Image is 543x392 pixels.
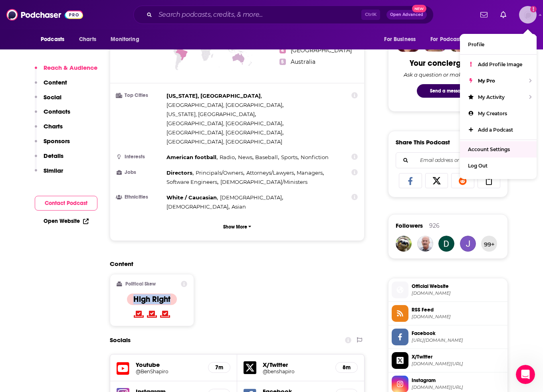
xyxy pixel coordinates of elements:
span: Logged in as joey.bonafede [519,6,537,24]
h3: Top Cities [117,93,163,98]
a: Charts [74,32,101,47]
a: Account Settings [460,141,537,158]
span: Australia [291,58,315,65]
button: 99+ [481,236,497,252]
span: feeds.megaphone.fm [412,314,504,320]
button: Charts [35,122,63,137]
a: Official Website[DOMAIN_NAME] [392,282,504,298]
div: 926 [429,222,440,229]
p: Contacts [44,108,70,115]
span: [US_STATE], [GEOGRAPHIC_DATA] [166,93,261,99]
a: Copy Link [478,173,501,188]
span: [DEMOGRAPHIC_DATA] [166,203,228,210]
a: Share on X/Twitter [425,173,448,188]
span: X/Twitter [412,353,504,360]
a: Show notifications dropdown [497,8,509,22]
img: Julebug [460,236,476,252]
span: [GEOGRAPHIC_DATA], [GEOGRAPHIC_DATA] [166,138,282,145]
span: , [166,128,283,137]
span: , [255,153,279,162]
span: dailywire.com [412,290,504,296]
button: Sponsors [35,137,70,152]
span: My Pro [478,78,495,84]
span: News [238,154,252,160]
h5: X/Twitter [263,361,329,368]
span: [US_STATE], [GEOGRAPHIC_DATA] [166,111,255,117]
span: Instagram [412,377,504,384]
span: White / Caucasian [166,194,217,201]
span: , [238,153,254,162]
a: My Creators [460,105,537,122]
a: Share on Facebook [399,173,422,188]
span: , [166,202,230,211]
span: New [412,5,426,12]
span: [DEMOGRAPHIC_DATA]/Ministers [220,179,307,185]
span: , [166,91,262,100]
h5: 8m [342,364,351,371]
button: open menu [35,32,75,47]
a: debramarie828 [438,236,454,252]
button: Details [35,152,63,167]
a: Geoff.Wenker [417,236,433,252]
span: , [220,193,283,202]
span: Profile [468,41,484,47]
svg: Add a profile image [530,6,537,12]
span: Account Settings [468,146,510,152]
span: , [220,153,236,162]
button: Contacts [35,108,70,122]
a: Add a Podcast [460,122,537,138]
button: Show profile menu [519,6,537,24]
button: Show More [117,219,358,234]
button: Social [35,93,61,108]
span: Asian [232,203,246,210]
p: Charts [44,122,63,130]
p: Details [44,152,63,160]
span: My Activity [478,94,505,100]
p: Show More [223,224,247,230]
span: Radio [220,154,235,160]
span: Official Website [412,283,504,290]
h3: Share This Podcast [396,138,450,146]
button: Content [35,79,67,93]
span: , [281,153,299,162]
span: 4 [279,47,286,53]
span: , [166,168,194,177]
h2: Political Skew [125,281,156,287]
a: Facebook[URL][DOMAIN_NAME] [392,329,504,345]
a: Show notifications dropdown [477,8,491,22]
h3: Interests [117,154,163,160]
img: User Profile [519,6,537,24]
span: , [297,168,324,177]
a: Podchaser - Follow, Share and Rate Podcasts [6,7,83,22]
span: https://www.facebook.com/TheBenShapiroShow [412,337,504,343]
button: open menu [105,32,149,47]
span: Principals/Owners [196,169,243,176]
div: Search podcasts, credits, & more... [133,6,434,24]
div: Search followers [396,152,500,168]
h4: High Right [133,294,170,304]
span: 5 [279,59,286,65]
span: Ctrl K [361,10,380,20]
h5: Youtube [136,361,202,368]
h3: Ethnicities [117,195,163,200]
span: Attorneys/Lawyers [246,169,294,176]
span: , [166,177,218,187]
p: Content [44,79,67,86]
span: Log Out [468,163,488,169]
span: , [246,168,295,177]
span: Charts [79,34,96,45]
p: Social [44,93,61,101]
span: instagram.com/officialbenshapiro [412,384,504,390]
span: , [166,193,218,202]
button: Reach & Audience [35,64,97,79]
span: , [166,100,283,110]
span: Add Profile Image [478,61,522,67]
h2: Content [110,260,358,268]
span: American football [166,154,216,160]
span: Podcasts [41,34,64,45]
a: @BenShapiro [136,368,202,374]
span: [GEOGRAPHIC_DATA], [GEOGRAPHIC_DATA] [166,120,282,126]
a: @benshapiro [263,368,329,374]
span: twitter.com/benshapiro [412,361,504,367]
